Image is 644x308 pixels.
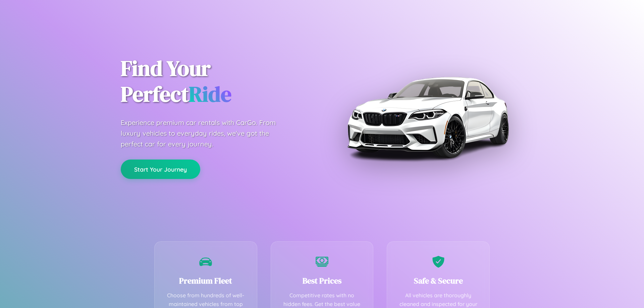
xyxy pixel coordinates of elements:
[121,56,312,107] h1: Find Your Perfect
[397,275,479,286] h3: Safe & Secure
[165,275,247,286] h3: Premium Fleet
[121,117,288,149] p: Experience premium car rentals with CarGo. From luxury vehicles to everyday rides, we've got the ...
[281,275,363,286] h3: Best Prices
[344,34,512,201] img: Premium BMW car rental vehicle
[121,160,200,179] button: Start Your Journey
[189,79,231,109] span: Ride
